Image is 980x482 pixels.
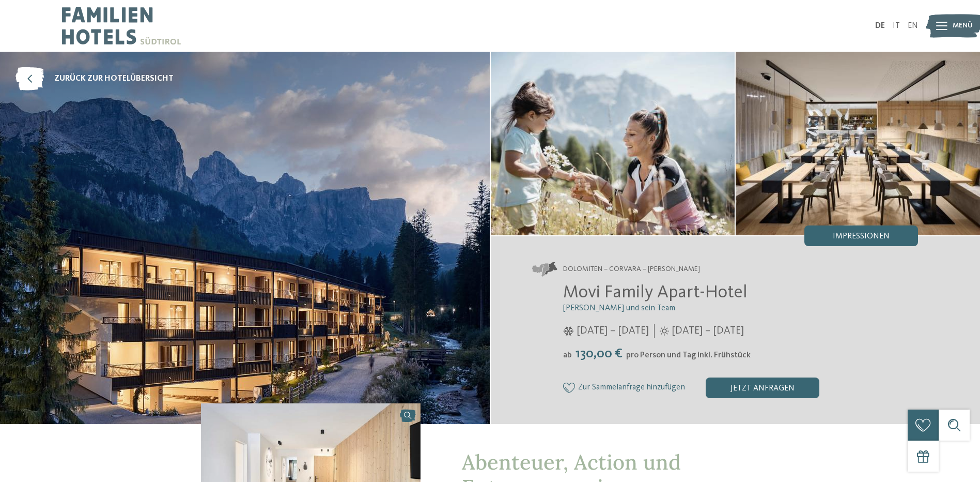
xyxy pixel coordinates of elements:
[626,351,751,359] span: pro Person und Tag inkl. Frühstück
[660,326,669,336] i: Öffnungszeiten im Sommer
[491,52,735,235] img: Eine glückliche Familienauszeit in Corvara
[573,347,625,360] span: 130,00 €
[672,324,744,338] span: [DATE] – [DATE]
[706,378,819,398] div: jetzt anfragen
[736,52,980,235] img: Eine glückliche Familienauszeit in Corvara
[563,304,675,312] span: [PERSON_NAME] und sein Team
[15,67,174,91] a: zurück zur Hotelübersicht
[908,22,918,30] a: EN
[563,326,574,336] i: Öffnungszeiten im Winter
[875,22,885,30] a: DE
[577,324,649,338] span: [DATE] – [DATE]
[578,383,685,393] span: Zur Sammelanfrage hinzufügen
[54,73,174,84] span: zurück zur Hotelübersicht
[953,21,973,31] span: Menü
[563,283,748,302] span: Movi Family Apart-Hotel
[833,232,890,240] span: Impressionen
[563,351,572,359] span: ab
[893,22,900,30] a: IT
[563,264,700,275] span: Dolomiten – Corvara – [PERSON_NAME]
